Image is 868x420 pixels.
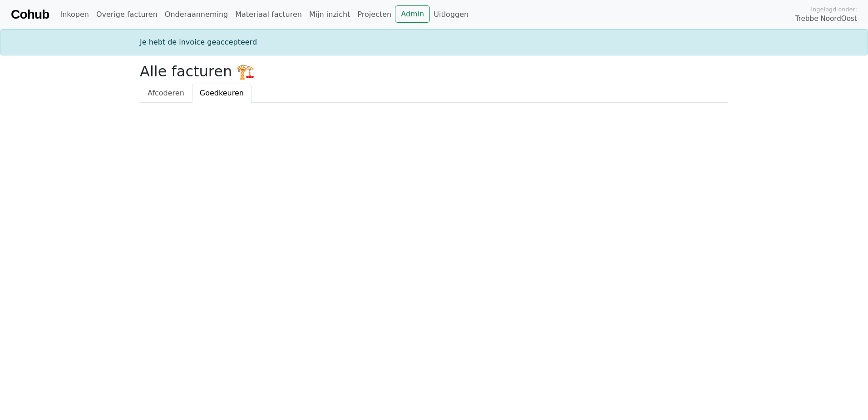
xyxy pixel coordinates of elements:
[232,5,306,24] a: Materiaal facturen
[93,5,161,24] a: Overige facturen
[306,5,354,24] a: Mijn inzicht
[795,14,857,24] span: Trebbe NoordOost
[430,5,472,24] a: Uitloggen
[200,89,244,97] span: Goedkeuren
[56,5,92,24] a: Inkopen
[192,84,252,103] a: Goedkeuren
[134,37,734,48] div: Je hebt de invoice geaccepteerd
[148,89,184,97] span: Afcoderen
[395,5,430,23] a: Admin
[161,5,232,24] a: Onderaanneming
[140,84,192,103] a: Afcoderen
[11,4,49,25] a: Cohub
[140,63,728,80] h2: Alle facturen 🏗️
[354,5,395,24] a: Projecten
[811,5,857,14] span: Ingelogd onder:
